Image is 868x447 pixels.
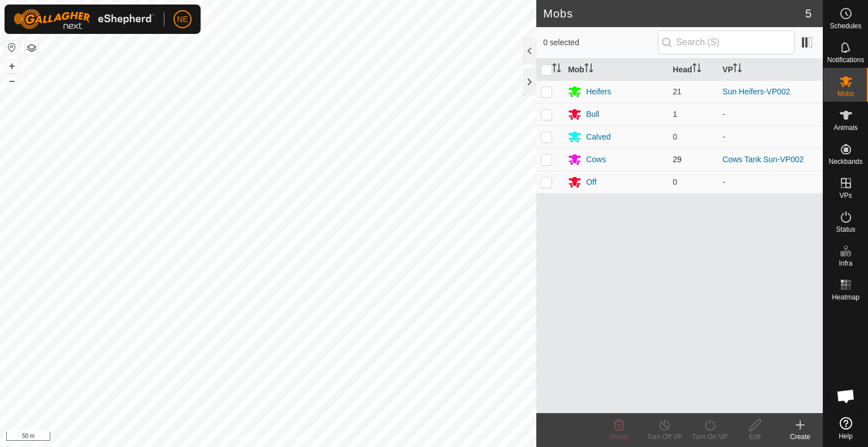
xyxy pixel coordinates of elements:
a: Privacy Policy [224,432,266,442]
span: Animals [834,124,858,131]
td: - [718,103,823,125]
span: 1 [673,110,678,119]
th: VP [718,59,823,81]
h2: Mobs [543,7,805,20]
img: Gallagher Logo [14,9,155,29]
span: VPs [839,192,852,199]
button: Map Layers [25,41,38,55]
span: Mobs [837,90,854,97]
div: Cows [586,154,606,166]
span: NE [177,14,188,25]
th: Head [669,59,718,81]
a: Sun Heifers-VP002 [723,87,791,96]
div: Off [586,176,596,188]
span: 0 [673,132,678,141]
span: Delete [610,433,630,441]
button: – [5,74,19,88]
a: Contact Us [279,432,313,442]
span: Infra [839,260,852,267]
p-sorticon: Activate to sort [584,65,593,74]
span: Schedules [830,23,861,29]
span: Help [839,433,853,440]
div: Heifers [586,86,611,98]
p-sorticon: Activate to sort [692,65,701,74]
span: Status [836,226,855,233]
td: - [718,125,823,148]
div: Turn Off VP [642,432,687,442]
button: + [5,59,19,73]
div: Edit [732,432,778,442]
div: Open chat [829,379,863,413]
div: Turn On VP [687,432,732,442]
span: Heatmap [832,294,860,301]
span: 0 selected [543,37,657,49]
div: Create [778,432,823,442]
span: Neckbands [828,158,862,165]
p-sorticon: Activate to sort [552,65,561,74]
span: 0 [673,177,678,186]
td: - [718,171,823,193]
span: 21 [673,87,682,96]
span: 29 [673,155,682,164]
span: Notifications [827,57,864,63]
span: 5 [805,5,811,22]
a: Help [823,413,868,444]
input: Search (S) [658,31,795,54]
div: Bull [586,109,599,120]
p-sorticon: Activate to sort [733,65,742,74]
button: Reset Map [5,41,19,54]
a: Cows Tank Sun-VP002 [723,155,804,164]
th: Mob [563,59,668,81]
div: Calved [586,131,611,143]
